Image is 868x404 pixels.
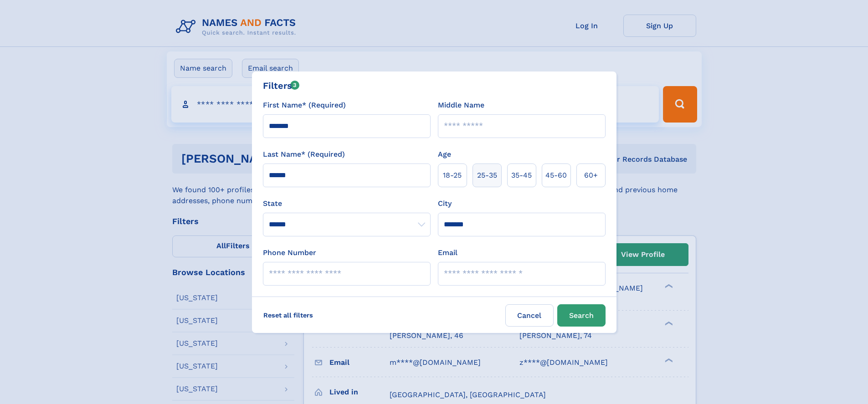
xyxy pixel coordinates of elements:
label: Last Name* (Required) [263,149,345,160]
label: Email [438,247,457,258]
label: State [263,198,431,209]
span: 18‑25 [443,170,462,181]
label: City [438,198,452,209]
label: Reset all filters [257,304,319,326]
span: 60+ [584,170,598,181]
label: Middle Name [438,100,484,111]
span: 25‑35 [477,170,497,181]
label: First Name* (Required) [263,100,346,111]
label: Cancel [505,304,554,327]
button: Search [557,304,606,327]
label: Age [438,149,451,160]
span: 35‑45 [511,170,532,181]
div: Filters [263,79,300,92]
label: Phone Number [263,247,316,258]
span: 45‑60 [545,170,567,181]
